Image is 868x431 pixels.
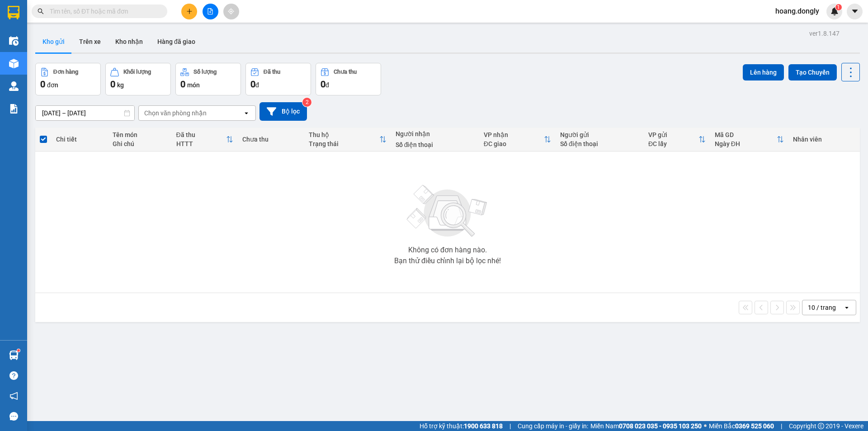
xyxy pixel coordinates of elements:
[830,7,839,15] img: icon-new-feature
[304,128,391,152] th: Toggle SortBy
[56,136,103,143] div: Chi tiết
[619,422,702,430] strong: 0708 023 035 - 0935 103 250
[420,421,503,431] span: Hỗ trợ kỹ thuật:
[40,79,45,90] span: 0
[228,8,234,14] span: aim
[843,304,850,311] svg: open
[35,31,72,52] button: Kho gửi
[9,36,19,46] img: warehouse-icon
[808,303,836,312] div: 10 / trang
[321,79,325,90] span: 0
[644,128,710,152] th: Toggle SortBy
[9,81,19,91] img: warehouse-icon
[117,81,124,89] span: kg
[193,69,217,75] div: Số lượng
[176,131,226,138] div: Đã thu
[9,59,19,68] img: warehouse-icon
[72,31,108,52] button: Trên xe
[53,69,78,75] div: Đơn hàng
[255,81,259,89] span: đ
[735,422,774,430] strong: 0369 525 060
[768,5,826,17] span: hoang.dongly
[203,4,218,19] button: file-add
[108,31,150,52] button: Kho nhận
[334,69,357,75] div: Chưa thu
[464,422,503,430] strong: 1900 633 818
[302,98,311,107] sup: 2
[187,81,200,89] span: món
[479,128,556,152] th: Toggle SortBy
[715,131,777,138] div: Mã GD
[8,6,19,19] img: logo-vxr
[113,131,167,138] div: Tên món
[50,6,156,16] input: Tìm tên, số ĐT hoặc mã đơn
[851,7,859,15] span: caret-down
[38,8,44,14] span: search
[484,131,544,138] div: VP nhận
[181,4,197,19] button: plus
[402,180,493,243] img: svg+xml;base64,PHN2ZyBjbGFzcz0ibGlzdC1wbHVnX19zdmciIHhtbG5zPSJodHRwOi8vd3d3LnczLm9yZy8yMDAwL3N2Zy...
[560,140,639,147] div: Số điện thoại
[309,140,379,147] div: Trạng thái
[259,102,307,121] button: Bộ lọc
[408,246,487,254] div: Không có đơn hàng nào.
[186,8,193,14] span: plus
[781,421,782,431] span: |
[847,4,863,19] button: caret-down
[36,106,134,120] input: Select a date range.
[243,109,250,117] svg: open
[35,63,101,95] button: Đơn hàng0đơn
[264,69,280,75] div: Đã thu
[180,79,185,90] span: 0
[207,8,213,14] span: file-add
[837,4,840,10] span: 1
[176,140,226,147] div: HTTT
[743,64,784,81] button: Lên hàng
[648,140,698,147] div: ĐC lấy
[242,136,300,143] div: Chưa thu
[648,131,698,138] div: VP gửi
[509,421,511,431] span: |
[150,31,203,52] button: Hàng đã giao
[175,63,241,95] button: Số lượng0món
[396,141,475,148] div: Số điện thoại
[835,4,842,10] sup: 1
[484,140,544,147] div: ĐC giao
[818,423,824,429] span: copyright
[113,140,167,147] div: Ghi chú
[715,140,777,147] div: Ngày ĐH
[47,81,58,89] span: đơn
[394,257,501,265] div: Bạn thử điều chỉnh lại bộ lọc nhé!
[793,136,855,143] div: Nhân viên
[518,421,588,431] span: Cung cấp máy in - giấy in:
[245,63,311,95] button: Đã thu0đ
[325,81,329,89] span: đ
[309,131,379,138] div: Thu hộ
[788,64,837,81] button: Tạo Chuyến
[105,63,171,95] button: Khối lượng0kg
[809,28,840,38] div: ver 1.8.147
[123,69,151,75] div: Khối lượng
[9,412,18,421] span: message
[710,128,788,152] th: Toggle SortBy
[590,421,702,431] span: Miền Nam
[9,104,19,114] img: solution-icon
[110,79,115,90] span: 0
[9,371,18,380] span: question-circle
[396,130,475,137] div: Người nhận
[709,421,774,431] span: Miền Bắc
[560,131,639,138] div: Người gửi
[223,4,239,19] button: aim
[316,63,381,95] button: Chưa thu0đ
[17,349,20,352] sup: 1
[704,424,707,428] span: ⚪️
[250,79,255,90] span: 0
[9,392,18,400] span: notification
[9,350,19,360] img: warehouse-icon
[172,128,238,152] th: Toggle SortBy
[144,109,207,118] div: Chọn văn phòng nhận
